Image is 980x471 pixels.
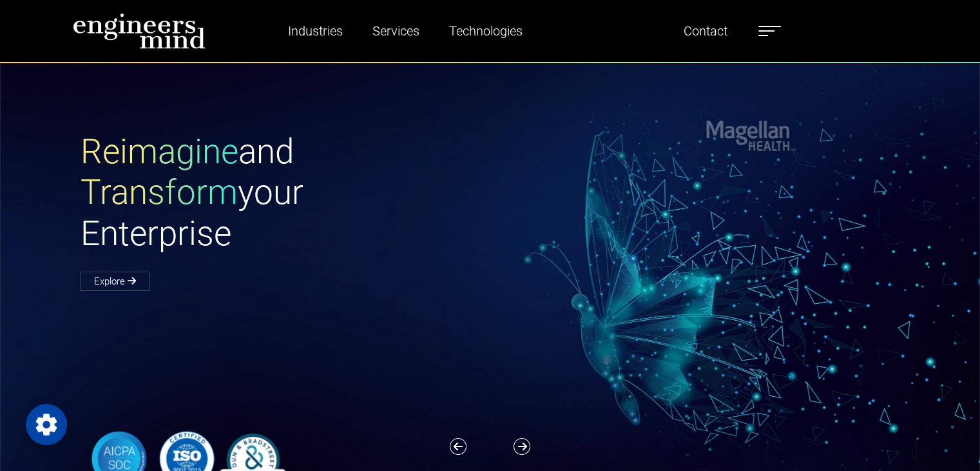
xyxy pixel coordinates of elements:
img: logo [73,13,206,49]
span: Reimagine [81,132,238,172]
a: Industries [283,16,348,46]
h1: and your Enterprise [81,132,490,255]
span: Transform [81,172,238,212]
a: Technologies [444,16,528,46]
a: Services [367,16,425,46]
a: Contact [678,16,733,46]
a: Explore [81,272,149,291]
